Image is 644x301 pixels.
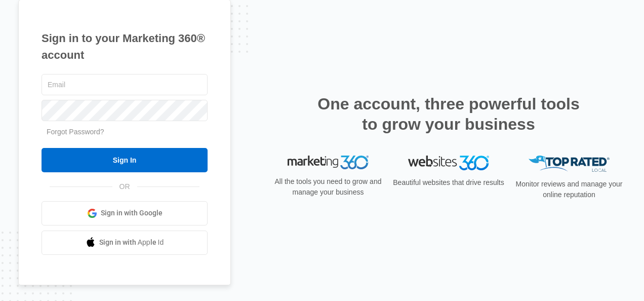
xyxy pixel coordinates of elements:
[408,156,489,170] img: Websites 360
[314,94,583,134] h2: One account, three powerful tools to grow your business
[42,148,208,172] input: Sign In
[42,30,208,63] h1: Sign in to your Marketing 360® account
[112,181,137,192] span: OR
[42,74,208,95] input: Email
[529,156,610,172] img: Top Rated Local
[42,231,208,255] a: Sign in with Apple Id
[271,176,385,198] p: All the tools you need to grow and manage your business
[512,179,626,200] p: Monitor reviews and manage your online reputation
[288,156,369,170] img: Marketing 360
[42,201,208,225] a: Sign in with Google
[47,128,104,136] a: Forgot Password?
[99,237,164,248] span: Sign in with Apple Id
[392,177,505,188] p: Beautiful websites that drive results
[101,208,163,218] span: Sign in with Google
